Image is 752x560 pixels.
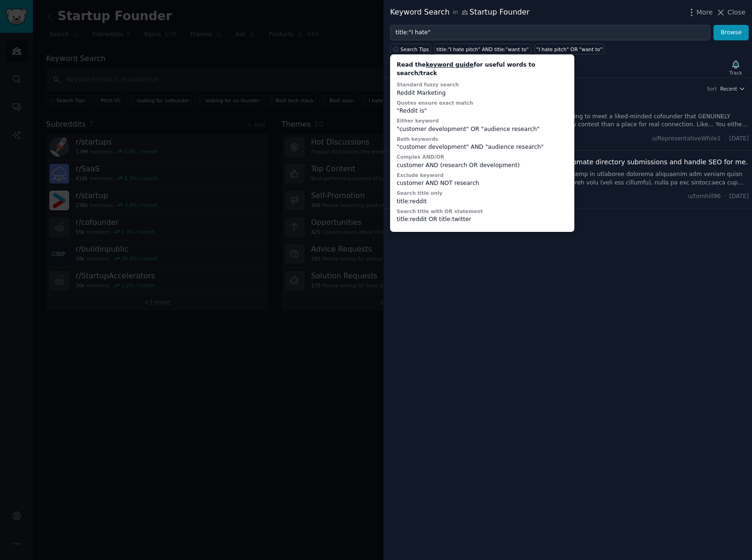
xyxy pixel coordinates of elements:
[713,25,749,41] button: Browse
[729,135,749,143] span: [DATE]
[397,118,439,123] label: Either keyword
[453,8,458,17] span: in
[397,154,444,160] label: Complex AND/OR
[410,113,749,129] a: I'm a college student + wannabe founder who's been trying to meet a liked-minded cofounder that G...
[397,208,483,214] label: Search title with OR statement
[410,170,749,187] a: Lor ipsumdol, S’am consec adipiscin elit sed doeiusmod temp in utlaboree dolorema aliquaenim adm ...
[697,8,713,17] span: More
[687,8,713,17] button: More
[400,46,429,53] span: Search Tips
[397,172,444,178] label: Exclude keyword
[536,46,603,53] div: "I hate pitch" OR "want to"
[720,85,737,92] span: Recent
[397,82,459,87] label: Standard fuzzy search
[729,192,749,201] span: [DATE]
[534,44,605,54] a: "I hate pitch" OR "want to"
[397,190,442,196] label: Search title only
[437,46,529,53] div: title:"I hate pitch" AND title:"want to"
[724,135,726,143] span: ·
[426,61,474,68] a: keyword guide
[397,89,568,98] div: Reddit Marketing
[434,44,531,54] a: title:"I hate pitch" AND title:"want to"
[397,107,568,115] div: "Reddit is"
[397,215,568,224] div: title:reddit OR title:twitter
[720,85,745,92] button: Recent
[410,157,748,167] a: As a dev, I hate marketing. So I built a tool to automate directory submissions and handle SEO fo...
[397,143,568,152] div: "customer development" AND "audience research"
[390,44,431,54] button: Search Tips
[716,8,745,17] button: Close
[707,85,717,92] div: Sort
[397,61,568,77] div: Read the for useful words to search/track
[397,100,473,106] label: Quotes ensure exact match
[390,7,530,18] div: Keyword Search Startup Founder
[728,8,745,17] span: Close
[390,25,710,41] input: Try a keyword related to your business
[397,161,568,170] div: customer AND (research OR development)
[397,198,568,206] div: title:reddit
[397,136,438,142] label: Both keywords
[397,179,568,188] div: customer AND NOT research
[652,135,721,143] span: u/RepresentativeWhile1
[397,125,568,134] div: "customer development" OR "audience research"
[724,192,726,201] span: ·
[688,192,721,201] span: u/tomhill96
